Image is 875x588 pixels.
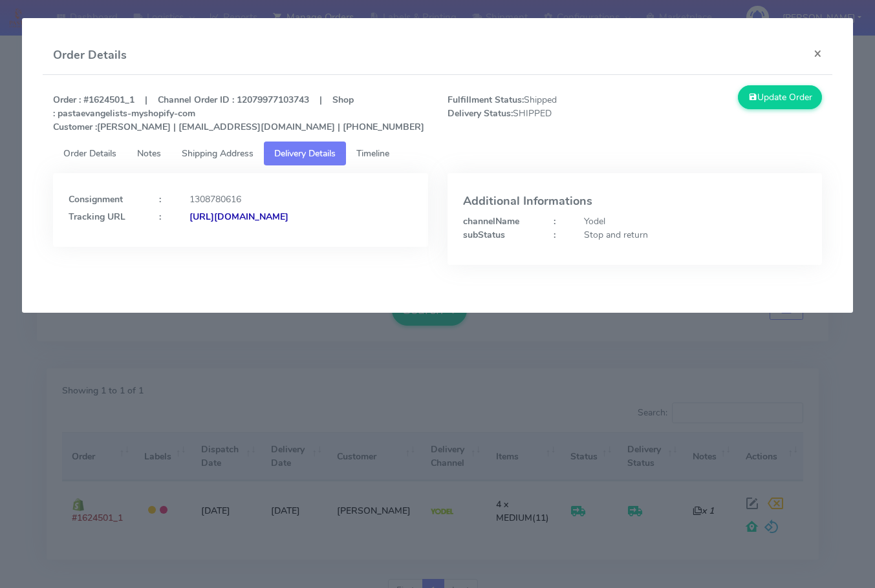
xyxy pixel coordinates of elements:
[137,147,161,160] span: Notes
[438,93,635,134] span: Shipped SHIPPED
[356,147,389,160] span: Timeline
[182,147,254,160] span: Shipping Address
[69,193,123,205] strong: Consignment
[448,94,524,106] strong: Fulfillment Status:
[189,211,288,223] strong: [URL][DOMAIN_NAME]
[53,142,822,165] ul: Tabs
[53,121,97,133] strong: Customer :
[159,193,161,205] strong: :
[274,147,336,160] span: Delivery Details
[574,228,816,242] div: Stop and return
[180,193,422,206] div: 1308780616
[463,215,519,227] strong: channelName
[53,47,127,64] h4: Order Details
[69,211,125,223] strong: Tracking URL
[63,147,116,160] span: Order Details
[738,85,822,109] button: Update Order
[803,36,832,70] button: Close
[159,211,161,223] strong: :
[554,229,556,241] strong: :
[554,215,556,227] strong: :
[463,195,807,208] h4: Additional Informations
[463,229,505,241] strong: subStatus
[53,94,424,133] strong: Order : #1624501_1 | Channel Order ID : 12079977103743 | Shop : pastaevangelists-myshopify-com [P...
[448,107,513,120] strong: Delivery Status:
[574,215,816,228] div: Yodel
